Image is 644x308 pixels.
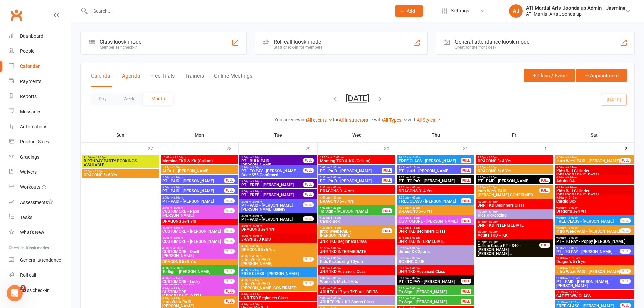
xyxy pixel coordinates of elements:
span: 8:00am [556,166,632,169]
span: - 10:00am [566,236,578,239]
span: - 4:00pm [251,224,262,227]
span: 4:00pm [477,166,552,169]
div: Roll call kiosk mode [274,39,322,45]
span: 11:00am [320,156,394,159]
div: FULL [620,228,631,233]
th: Thu [396,128,475,142]
span: Cardio Box [556,199,632,203]
span: 2 [20,285,26,291]
span: 4:00pm [241,245,315,248]
span: - 3:30pm [172,186,183,189]
span: 6:00pm [398,257,473,260]
span: 5:15pm [398,236,473,239]
div: FULL [382,228,392,233]
span: Intro Week PAID - [PERSON_NAME] [241,258,303,266]
span: 10:15am [398,156,461,159]
div: Roll call [20,272,36,278]
iframe: Intercom live chat [7,285,23,301]
span: - 3:30pm [251,190,262,193]
div: 1 [544,143,554,154]
span: 11:00am [162,156,236,159]
span: - 4:30pm [330,196,341,199]
span: JNR TKD Beginners Class [398,229,473,233]
div: FULL [224,208,235,213]
div: FULL [303,202,314,207]
div: FULL [461,168,471,173]
span: 3:00pm [162,186,224,189]
span: PT - TO PAY - [PERSON_NAME] [398,179,461,183]
span: 4:30pm [320,226,382,229]
div: FULL [461,178,471,183]
div: Assessments [20,200,53,205]
a: Payments [9,74,71,89]
strong: for [333,117,339,122]
span: DRAGONS 5+6 Yrs [83,173,158,177]
span: - 12:00pm [173,156,186,159]
span: 9:30am [556,247,620,250]
span: 4:30pm [398,216,461,219]
span: 10:00am [556,257,632,260]
div: Workouts [20,184,40,190]
span: 5:15pm [320,247,394,250]
span: FREE CLASS - [PERSON_NAME] [398,159,461,163]
span: DRAGONS 5+6 Yrs [241,248,315,252]
span: Junior KK Sports [398,250,473,254]
div: What's New [20,230,44,235]
span: Settings [451,3,469,18]
span: - 5:15pm [487,210,498,213]
span: - 5:15pm [409,216,420,219]
span: DRAGONS 5+6 Yrs [398,209,473,213]
a: All Styles [417,117,441,123]
div: FULL [303,257,314,262]
span: - 4:00pm [409,196,420,199]
span: Kids BJJ Gi Under [DEMOGRAPHIC_DATA] [556,169,632,177]
div: Class check-in [20,288,50,293]
a: Gradings [9,149,71,165]
div: ATI Martial Arts Joondalup [526,11,625,17]
span: 3:30pm [241,224,315,227]
div: 30 [384,143,396,154]
span: DRAGONS 3+4 Yrs [320,189,394,193]
span: - 10:00am [566,247,578,250]
span: - 4:00pm [487,156,498,159]
span: 3:30pm [477,156,552,159]
span: - 12:30pm [95,156,107,159]
th: Sat [554,128,634,142]
a: Roll call [9,268,71,283]
span: 8:00am [556,156,620,159]
span: - 3:30pm [251,180,262,183]
span: - 9:30am [566,186,577,189]
span: PT - BULK PAID - [PERSON_NAME] [241,159,303,167]
span: JNR TKD Beginners Class [320,239,394,244]
span: 3:30pm [320,186,394,189]
th: Wed [318,128,396,142]
span: DRAGONS 5+6 Yrs [320,199,394,203]
span: - 2:30pm [251,156,262,159]
span: Adults TKD + KK [477,233,552,237]
span: - 7:00pm [487,230,498,233]
span: To Sign - [PERSON_NAME] [320,209,382,213]
div: FULL [539,188,550,193]
div: FULL [620,218,631,223]
span: - 3:30pm [251,200,262,203]
span: - 4:30pm [172,236,183,239]
th: Sun [81,128,160,142]
span: PT - PAID - [PERSON_NAME] [162,189,224,193]
span: BIRTHDAY PARTY BOOKINGS AVAILABLE [83,159,158,167]
span: 1:15pm [162,166,236,169]
span: - 4:30pm [487,166,498,169]
span: 4:30pm [398,226,473,229]
button: [DATE] [346,94,369,103]
span: - 3:00pm [330,176,341,179]
div: FULL [303,168,314,173]
button: Trainers [185,73,204,87]
div: FULL [539,178,550,183]
span: DRAGONS 3+4 Yrs [241,227,315,231]
span: PT - PAID - [PERSON_NAME] [477,179,540,183]
span: PT - PAID - [PERSON_NAME] [162,179,224,183]
span: - 2:30pm [330,166,341,169]
span: PT - PAID - [PERSON_NAME] [320,169,382,173]
span: - 5:15pm [330,216,341,219]
a: All Instructors [339,117,374,123]
span: - 6:00pm [409,236,420,239]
